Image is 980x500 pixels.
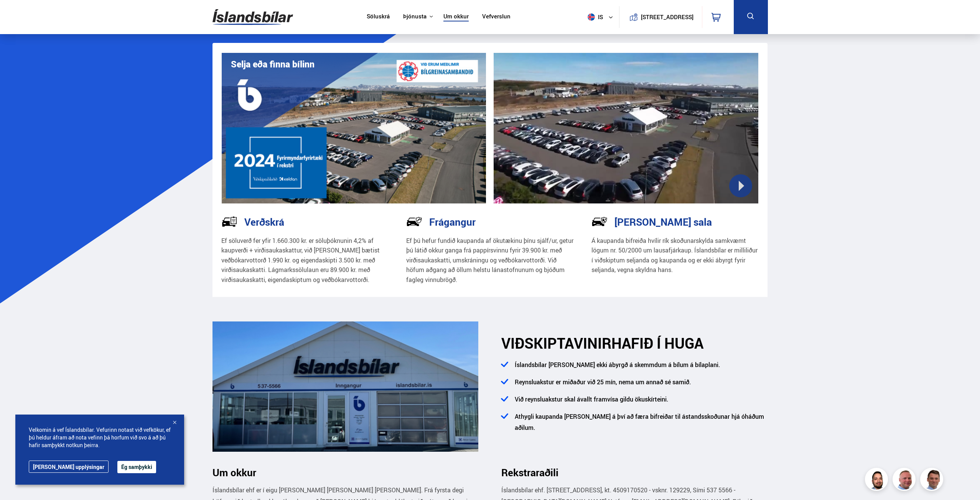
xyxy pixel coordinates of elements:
img: G0Ugv5HjCgRt.svg [212,5,293,30]
li: Reynsluakstur er miðaður við 25 mín, nema um annað sé samið. [511,377,768,394]
img: FbJEzSuNWCJXmdc-.webp [921,469,944,492]
button: Þjónusta [403,13,427,20]
img: -Svtn6bYgwAsiwNX.svg [591,213,608,230]
p: Á kaupanda bifreiða hvílir rík skoðunarskylda samkvæmt lögum nr. 50/2000 um lausafjárkaup. Ísland... [591,236,759,275]
li: Íslandsbílar [PERSON_NAME] ekki ábyrgð á skemmdum á bílum á bílaplani. [511,359,768,377]
img: eKx6w-_Home_640_.png [222,53,486,203]
h3: Um okkur [212,467,479,478]
span: Velkomin á vef Íslandsbílar. Vefurinn notast við vefkökur, ef þú heldur áfram að nota vefinn þá h... [29,426,171,449]
a: Vefverslun [482,13,511,21]
h3: Rekstraraðili [501,467,768,478]
img: ANGMEGnRQmXqTLfD.png [212,321,479,452]
h3: Frágangur [429,216,476,228]
button: [STREET_ADDRESS] [644,14,691,20]
a: Um okkur [443,13,469,21]
a: [STREET_ADDRESS] [623,6,698,28]
button: Ég samþykki [117,461,156,473]
img: tr5P-W3DuiFaO7aO.svg [221,213,237,230]
li: Athygli kaupanda [PERSON_NAME] á því að færa bifreiðar til ástandsskoðunar hjá óháðum aðilum. [511,411,768,439]
h1: Selja eða finna bílinn [231,59,315,69]
h2: HAFIÐ Í HUGA [501,334,768,352]
li: Við reynsluakstur skal ávallt framvísa gildu ökuskírteini. [511,394,768,411]
button: is [585,6,619,28]
a: [PERSON_NAME] upplýsingar [29,461,109,473]
img: svg+xml;base64,PHN2ZyB4bWxucz0iaHR0cDovL3d3dy53My5vcmcvMjAwMC9zdmciIHdpZHRoPSI1MTIiIGhlaWdodD0iNT... [588,13,595,21]
p: Ef söluverð fer yfir 1.660.300 kr. er söluþóknunin 4,2% af kaupverði + virðisaukaskattur, við [PE... [221,236,389,285]
p: Ef þú hefur fundið kaupanda af ökutækinu þínu sjálf/ur, getur þú látið okkur ganga frá pappírsvin... [406,236,574,285]
h3: Verðskrá [244,216,284,228]
img: NP-R9RrMhXQFCiaa.svg [406,213,422,230]
h3: [PERSON_NAME] sala [614,216,712,228]
span: VIÐSKIPTAVINIR [501,333,611,353]
img: nhp88E3Fdnt1Opn2.png [866,469,889,492]
img: siFngHWaQ9KaOqBr.png [894,469,917,492]
span: is [585,13,604,21]
a: Söluskrá [367,13,390,21]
